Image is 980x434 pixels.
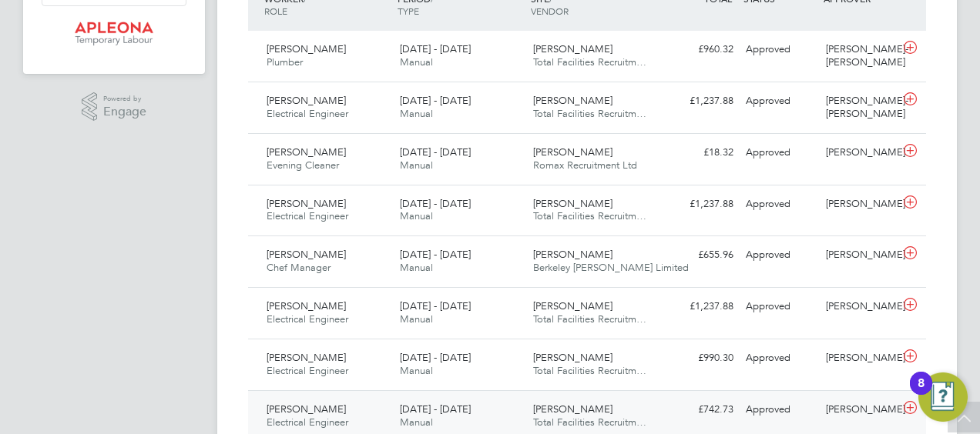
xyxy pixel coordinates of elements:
[267,402,346,416] span: [PERSON_NAME]
[533,299,612,312] span: [PERSON_NAME]
[533,248,612,261] span: [PERSON_NAME]
[918,372,968,422] button: Open Resource Center, 8 new notifications
[533,197,612,210] span: [PERSON_NAME]
[267,248,346,261] span: [PERSON_NAME]
[264,5,287,17] span: ROLE
[267,261,331,274] span: Chef Manager
[267,107,348,120] span: Electrical Engineer
[400,364,433,377] span: Manual
[659,140,740,165] div: £18.32
[42,22,186,46] a: Go to home page
[267,416,348,429] span: Electrical Engineer
[918,383,925,403] div: 8
[400,197,471,210] span: [DATE] - [DATE]
[267,159,339,172] span: Evening Cleaner
[398,5,419,17] span: TYPE
[400,248,471,261] span: [DATE] - [DATE]
[400,402,471,416] span: [DATE] - [DATE]
[267,197,346,210] span: [PERSON_NAME]
[659,242,740,268] div: £655.96
[533,402,612,416] span: [PERSON_NAME]
[740,37,820,62] div: Approved
[400,55,433,68] span: Manual
[533,107,646,120] span: Total Facilities Recruitm…
[533,312,646,325] span: Total Facilities Recruitm…
[400,351,471,364] span: [DATE] - [DATE]
[400,42,471,55] span: [DATE] - [DATE]
[103,92,146,105] span: Powered by
[659,294,740,319] div: £1,237.88
[533,55,646,68] span: Total Facilities Recruitm…
[400,145,471,159] span: [DATE] - [DATE]
[740,88,820,114] div: Approved
[400,416,433,429] span: Manual
[400,94,471,107] span: [DATE] - [DATE]
[740,140,820,165] div: Approved
[659,37,740,62] div: £960.32
[400,312,433,325] span: Manual
[533,159,637,172] span: Romax Recruitment Ltd
[533,261,689,274] span: Berkeley [PERSON_NAME] Limited
[820,192,900,217] div: [PERSON_NAME]
[400,261,433,274] span: Manual
[740,192,820,217] div: Approved
[820,397,900,422] div: [PERSON_NAME]
[82,92,147,122] a: Powered byEngage
[740,294,820,319] div: Approved
[400,209,433,222] span: Manual
[400,299,471,312] span: [DATE] - [DATE]
[659,397,740,422] div: £742.73
[740,397,820,422] div: Approved
[75,22,153,46] img: apleona-logo-retina.png
[400,107,433,120] span: Manual
[820,37,900,75] div: [PERSON_NAME]-[PERSON_NAME]
[659,88,740,114] div: £1,237.88
[533,94,612,107] span: [PERSON_NAME]
[400,159,433,172] span: Manual
[533,416,646,429] span: Total Facilities Recruitm…
[267,42,346,55] span: [PERSON_NAME]
[533,145,612,159] span: [PERSON_NAME]
[533,42,612,55] span: [PERSON_NAME]
[267,145,346,159] span: [PERSON_NAME]
[267,209,348,222] span: Electrical Engineer
[267,299,346,312] span: [PERSON_NAME]
[531,5,569,17] span: VENDOR
[267,312,348,325] span: Electrical Engineer
[740,242,820,268] div: Approved
[533,209,646,222] span: Total Facilities Recruitm…
[659,346,740,371] div: £990.30
[820,346,900,371] div: [PERSON_NAME]
[820,140,900,165] div: [PERSON_NAME]
[740,346,820,371] div: Approved
[820,242,900,268] div: [PERSON_NAME]
[267,364,348,377] span: Electrical Engineer
[533,364,646,377] span: Total Facilities Recruitm…
[267,351,346,364] span: [PERSON_NAME]
[533,351,612,364] span: [PERSON_NAME]
[820,294,900,319] div: [PERSON_NAME]
[103,105,146,119] span: Engage
[820,88,900,127] div: [PERSON_NAME]-[PERSON_NAME]
[659,192,740,217] div: £1,237.88
[267,94,346,107] span: [PERSON_NAME]
[267,55,303,68] span: Plumber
